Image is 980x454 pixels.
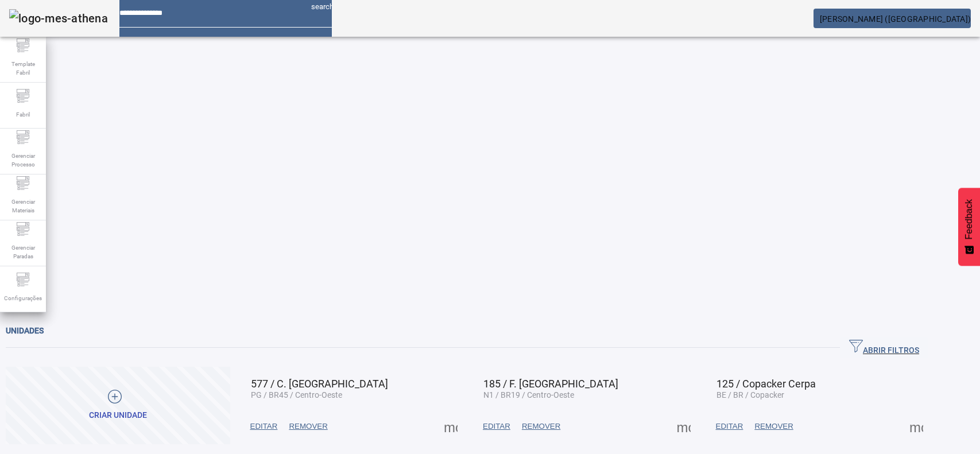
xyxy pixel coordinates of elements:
span: 125 / Copacker Cerpa [716,378,816,390]
span: BE / BR / Copacker [716,390,784,399]
span: EDITAR [716,421,743,432]
div: Criar unidade [89,410,147,421]
span: 577 / C. [GEOGRAPHIC_DATA] [251,378,388,390]
img: logo-mes-athena [9,9,108,28]
span: [PERSON_NAME] ([GEOGRAPHIC_DATA]) [820,14,971,24]
span: Gerenciar Processo [6,148,40,172]
span: REMOVER [289,421,327,432]
span: PG / BR45 / Centro-Oeste [251,390,342,399]
button: REMOVER [749,416,799,437]
span: ABRIR FILTROS [849,339,919,356]
button: REMOVER [283,416,333,437]
span: Configurações [1,290,45,306]
span: Template Fabril [6,56,40,80]
button: EDITAR [477,416,516,437]
span: REMOVER [754,421,793,432]
button: REMOVER [516,416,566,437]
button: Mais [906,416,927,437]
span: EDITAR [250,421,278,432]
span: EDITAR [483,421,510,432]
button: Mais [440,416,461,437]
button: EDITAR [710,416,749,437]
span: 185 / F. [GEOGRAPHIC_DATA] [483,378,618,390]
span: Fabril [13,107,33,122]
button: EDITAR [245,416,284,437]
span: Gerenciar Materiais [6,194,40,218]
span: Unidades [6,326,44,335]
button: ABRIR FILTROS [840,337,928,358]
span: Feedback [964,199,974,239]
span: REMOVER [522,421,560,432]
button: Mais [673,416,694,437]
button: Criar unidade [6,367,230,444]
span: Gerenciar Paradas [6,240,40,264]
span: N1 / BR19 / Centro-Oeste [483,390,574,399]
button: Feedback - Mostrar pesquisa [958,188,980,266]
